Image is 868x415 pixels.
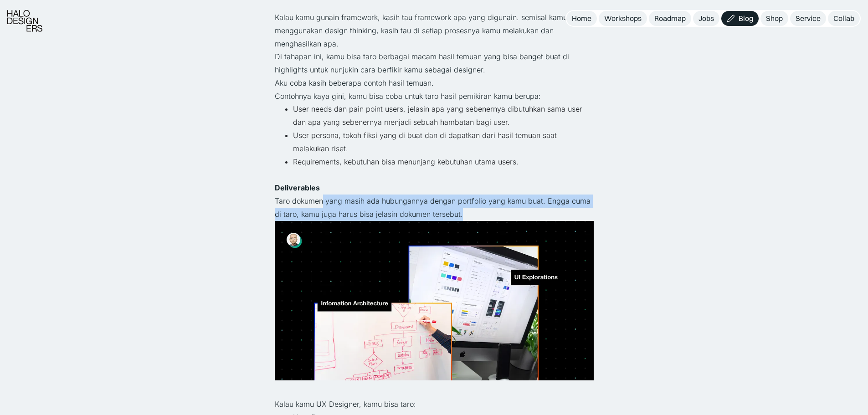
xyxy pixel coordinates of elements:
[649,11,691,26] a: Roadmap
[275,398,594,411] p: Kalau kamu UX Designer, kamu bisa taro:
[790,11,826,26] a: Service
[572,14,591,23] div: Home
[721,11,759,26] a: Blog
[604,14,642,23] div: Workshops
[566,11,597,26] a: Home
[693,11,719,26] a: Jobs
[275,50,594,77] p: Di tahapan ini, kamu bisa taro berbagai macam hasil temuan yang bisa banget buat di highlights un...
[766,14,783,23] div: Shop
[699,14,714,23] div: Jobs
[796,14,821,23] div: Service
[739,14,753,23] div: Blog
[275,77,594,90] p: Aku coba kasih beberapa contoh hasil temuan.
[760,11,788,26] a: Shop
[275,195,594,221] p: Taro dokumen yang masih ada hubungannya dengan portfolio yang kamu buat. Engga cuma di taro, kamu...
[275,168,594,181] p: ‍
[833,14,854,23] div: Collab
[828,11,860,26] a: Collab
[275,11,594,50] p: Kalau kamu gunain framework, kasih tau framework apa yang digunain. semisal kamu menggunakan desi...
[275,183,320,192] strong: Deliverables
[293,155,594,169] li: Requirements, kebutuhan bisa menunjang kebutuhan utama users.
[293,129,594,155] li: User persona, tokoh fiksi yang di buat dan di dapatkan dari hasil temuan saat melakukan riset.
[275,385,594,398] p: ‍
[293,102,594,129] li: User needs dan pain point users, jelasin apa yang sebenernya dibutuhkan sama user dan apa yang se...
[275,90,594,103] p: Contohnya kaya gini, kamu bisa coba untuk taro hasil pemikiran kamu berupa:
[654,14,686,23] div: Roadmap
[599,11,647,26] a: Workshops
